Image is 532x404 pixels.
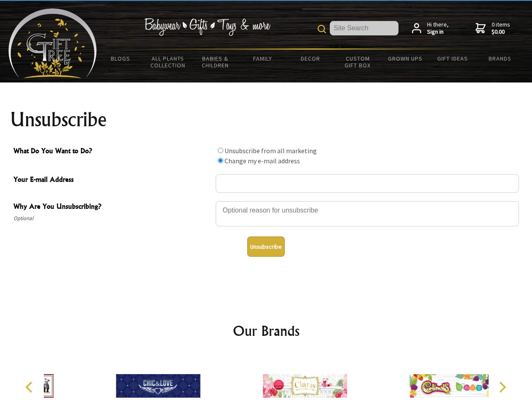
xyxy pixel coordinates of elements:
span: Your E-mail Address [13,174,211,186]
img: Babyware - Gifts - Toys and more... [8,8,97,78]
button: Unsubscribe [247,237,285,257]
a: Family [239,50,287,67]
a: Hi there,Sign in [412,21,449,36]
span: What Do You Want to Do? [13,146,211,158]
input: What Do You Want to Do? [218,148,223,153]
label: Change my e-mail address [225,157,300,165]
h1: Unsubscribe [10,109,522,130]
a: Grown Ups [381,50,429,67]
a: Babies & Children [192,50,239,74]
textarea: Why Are You Unsubscribing? [216,201,519,226]
a: Gift Ideas [429,50,476,67]
button: Next [493,378,511,396]
strong: Sign in [427,28,449,36]
strong: $0.00 [492,28,510,36]
span: Optional [13,213,211,223]
a: All Plants Collection [144,50,192,74]
a: Decor [286,50,334,67]
button: Previous [21,378,40,396]
a: Brands [476,50,524,67]
input: Your E-mail Address [216,174,519,193]
img: product search [318,25,326,33]
span: Hi there, [427,21,449,36]
a: 0 items$0.00 [476,21,510,36]
span: Why Are You Unsubscribing? [13,201,211,213]
input: What Do You Want to Do? [218,158,223,163]
img: Babywear - Gifts - Toys & more [144,18,270,36]
a: BLOGS [97,50,144,67]
label: Unsubscribe from all marketing [225,146,317,155]
input: Site Search [330,21,398,35]
h2: Our Brands [17,321,516,341]
span: 0 items [492,21,510,36]
a: Custom Gift Box [334,50,382,74]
